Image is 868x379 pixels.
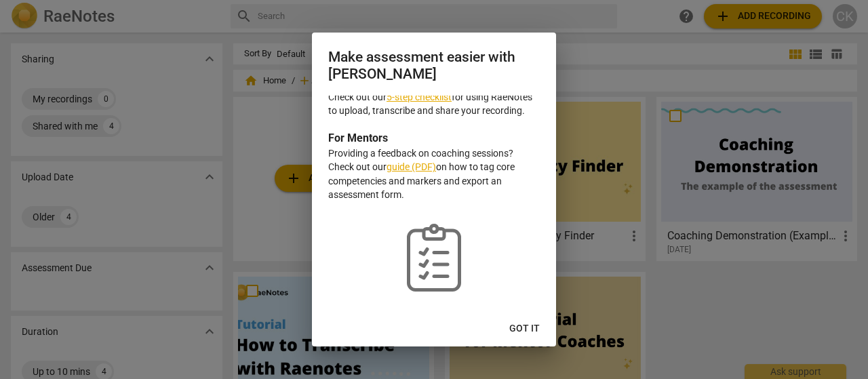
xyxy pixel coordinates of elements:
p: Providing a feedback on coaching sessions? Check out our on how to tag core competencies and mark... [328,146,540,202]
h2: Make assessment easier with [PERSON_NAME] [328,49,540,82]
a: 5-step checklist [387,92,452,102]
p: Uploading coaching sessions for your mentor? Check out our for using RaeNotes to upload, transcri... [328,76,540,118]
b: For Mentors [328,132,388,144]
span: Got it [509,322,540,336]
button: Got it [498,317,551,341]
a: guide (PDF) [387,161,436,172]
